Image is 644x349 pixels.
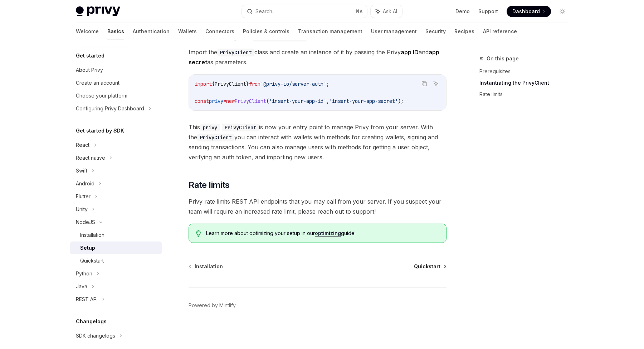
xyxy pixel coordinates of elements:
[80,244,95,252] div: Setup
[414,263,446,270] a: Quickstart
[76,282,87,291] div: Java
[195,81,212,87] span: import
[196,230,201,237] svg: Tip
[226,98,235,104] span: new
[329,98,398,104] span: 'insert-your-app-secret'
[76,154,105,162] div: React native
[133,23,170,40] a: Authentication
[315,230,341,236] a: optimizing
[70,76,162,89] a: Create an account
[76,104,144,113] div: Configuring Privy Dashboard
[107,23,124,40] a: Basics
[414,263,440,270] span: Quickstart
[70,89,162,102] a: Choose your platform
[195,263,223,270] span: Installation
[425,23,446,40] a: Security
[483,23,517,40] a: API reference
[189,179,229,191] span: Rate limits
[217,49,254,56] code: PrivyClient
[487,54,519,63] span: On this page
[189,263,223,270] a: Installation
[197,134,234,141] code: PrivyClient
[454,23,474,40] a: Recipes
[206,230,439,237] span: Learn more about optimizing your setup in our guide!
[195,98,209,104] span: const
[76,218,95,226] div: NodeJS
[189,302,236,309] a: Powered by Mintlify
[76,295,98,304] div: REST API
[189,122,447,162] span: This is now your entry point to manage Privy from your server. With the you can interact with wal...
[76,192,91,201] div: Flutter
[398,98,404,104] span: );
[80,231,104,239] div: Installation
[76,6,120,16] img: light logo
[76,23,99,40] a: Welcome
[212,81,215,87] span: {
[76,126,124,135] h5: Get started by SDK
[223,98,226,104] span: =
[326,81,329,87] span: ;
[298,23,362,40] a: Transaction management
[479,77,574,89] a: Instantiating the PrivyClient
[178,23,197,40] a: Wallets
[76,317,107,326] h5: Changelogs
[269,98,326,104] span: 'insert-your-app-id'
[371,5,402,18] button: Ask AI
[76,79,119,87] div: Create an account
[76,166,87,175] div: Swift
[70,254,162,267] a: Quickstart
[76,205,88,214] div: Unity
[76,179,94,188] div: Android
[326,98,329,104] span: ,
[479,66,574,77] a: Prerequisites
[246,81,249,87] span: }
[76,91,127,100] div: Choose your platform
[189,47,447,67] span: Import the class and create an instance of it by passing the Privy and as parameters.
[189,196,447,216] span: Privy rate limits REST API endpoints that you may call from your server. If you suspect your team...
[222,124,259,131] code: PrivyClient
[383,8,397,15] span: Ask AI
[401,49,419,56] strong: app ID
[76,141,89,149] div: React
[76,51,104,60] h5: Get started
[235,98,266,104] span: PrivyClient
[249,81,260,87] span: from
[431,79,440,88] button: Ask AI
[215,81,246,87] span: PrivyClient
[557,6,568,17] button: Toggle dark mode
[76,66,103,74] div: About Privy
[512,8,540,15] span: Dashboard
[80,256,104,265] div: Quickstart
[70,241,162,254] a: Setup
[478,8,498,15] a: Support
[76,331,115,340] div: SDK changelogs
[266,98,269,104] span: (
[70,229,162,241] a: Installation
[243,23,289,40] a: Policies & controls
[355,9,363,14] span: ⌘ K
[200,124,220,131] code: privy
[255,7,275,16] div: Search...
[455,8,470,15] a: Demo
[242,5,367,18] button: Search...⌘K
[507,6,551,17] a: Dashboard
[260,81,326,87] span: '@privy-io/server-auth'
[371,23,417,40] a: User management
[209,98,223,104] span: privy
[205,23,234,40] a: Connectors
[479,89,574,100] a: Rate limits
[70,64,162,76] a: About Privy
[76,269,92,278] div: Python
[420,79,429,88] button: Copy the contents from the code block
